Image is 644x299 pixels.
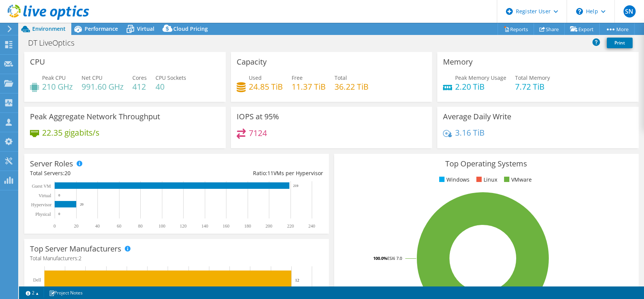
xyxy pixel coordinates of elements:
[159,223,165,229] text: 100
[138,223,143,229] text: 80
[39,193,52,198] text: Virtual
[173,25,208,32] span: Cloud Pricing
[58,212,60,216] text: 0
[267,169,273,177] span: 11
[455,74,506,81] span: Peak Memory Usage
[132,82,147,91] h4: 412
[373,255,387,261] tspan: 100.0%
[443,58,473,66] h3: Memory
[287,223,294,229] text: 220
[249,82,283,91] h4: 24.85 TiB
[599,23,635,35] a: More
[79,255,82,262] span: 2
[437,176,470,184] li: Windows
[244,223,251,229] text: 180
[340,160,633,168] h3: Top Operating Systems
[576,8,583,15] svg: \n
[443,112,511,121] h3: Average Daily Write
[293,184,298,188] text: 219
[498,23,534,35] a: Reports
[335,74,347,81] span: Total
[44,288,88,297] a: Project Notes
[335,82,369,91] h4: 36.22 TiB
[30,160,73,168] h3: Server Roles
[30,58,45,66] h3: CPU
[42,74,66,81] span: Peak CPU
[80,202,84,206] text: 20
[534,23,565,35] a: Share
[95,223,100,229] text: 40
[132,74,147,81] span: Cores
[82,74,102,81] span: Net CPU
[156,82,186,91] h4: 40
[515,74,550,81] span: Total Memory
[64,169,71,177] span: 20
[30,112,160,121] h3: Peak Aggregate Network Throughput
[137,25,154,32] span: Virtual
[607,38,633,48] a: Print
[176,169,323,177] div: Ratio: VMs per Hypervisor
[42,82,73,91] h4: 210 GHz
[455,82,506,91] h4: 2.20 TiB
[31,202,52,207] text: Hypervisor
[32,25,66,32] span: Environment
[502,176,532,184] li: VMware
[515,82,550,91] h4: 7.72 TiB
[265,223,272,229] text: 200
[30,169,176,177] div: Total Servers:
[624,5,636,17] span: SN
[117,223,121,229] text: 60
[308,223,315,229] text: 240
[223,223,229,229] text: 160
[249,129,267,137] h4: 7124
[237,112,279,121] h3: IOPS at 95%
[474,176,497,184] li: Linux
[30,245,121,253] h3: Top Server Manufacturers
[30,254,323,263] h4: Total Manufacturers:
[237,58,267,66] h3: Capacity
[33,277,41,283] text: Dell
[180,223,187,229] text: 120
[295,278,299,282] text: 12
[292,74,303,81] span: Free
[25,39,86,47] h1: DT LiveOptics
[20,288,44,297] a: 2
[201,223,208,229] text: 140
[249,74,262,81] span: Used
[455,128,485,137] h4: 3.16 TiB
[85,25,118,32] span: Performance
[564,23,600,35] a: Export
[156,74,186,81] span: CPU Sockets
[82,82,124,91] h4: 991.60 GHz
[42,128,99,137] h4: 22.35 gigabits/s
[35,212,51,217] text: Physical
[32,184,51,189] text: Guest VM
[74,223,79,229] text: 20
[58,193,60,197] text: 0
[53,223,56,229] text: 0
[292,82,326,91] h4: 11.37 TiB
[387,255,402,261] tspan: ESXi 7.0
